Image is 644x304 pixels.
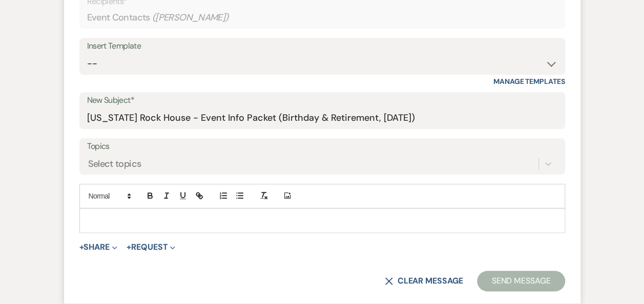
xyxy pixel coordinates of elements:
span: + [79,243,84,251]
div: Insert Template [87,39,557,54]
span: + [127,243,131,251]
label: Topics [87,139,557,154]
div: Select topics [88,157,141,170]
a: Manage Templates [493,77,565,86]
button: Clear message [385,277,463,285]
button: Request [127,243,175,251]
button: Send Message [477,271,565,291]
span: ( [PERSON_NAME] ) [152,11,229,25]
button: Share [79,243,118,251]
div: Event Contacts [87,8,557,28]
label: New Subject* [87,93,557,108]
